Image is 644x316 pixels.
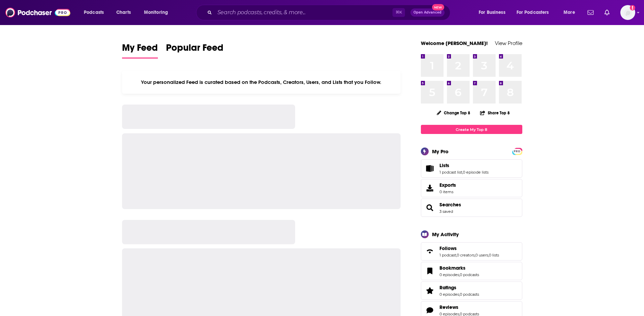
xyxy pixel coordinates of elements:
[421,199,522,217] span: Searches
[463,170,488,175] a: 0 episode lists
[559,7,583,18] button: open menu
[423,286,437,295] a: Ratings
[439,189,456,194] span: 0 items
[122,42,158,59] a: My Feed
[439,285,479,291] a: Ratings
[620,5,635,20] button: Show profile menu
[392,8,405,17] span: ⌘ K
[139,7,177,18] button: open menu
[432,231,459,238] div: My Activity
[475,253,488,257] a: 0 users
[433,109,475,117] button: Change Top 8
[439,304,458,310] span: Reviews
[439,253,456,257] a: 1 podcast
[439,285,456,291] span: Ratings
[489,253,499,257] a: 0 lists
[439,304,479,310] a: Reviews
[144,8,168,17] span: Monitoring
[564,8,575,17] span: More
[202,5,457,20] div: Search podcasts, credits, & more...
[459,292,460,297] span: ,
[439,182,456,188] span: Exports
[423,164,437,173] a: Lists
[432,148,449,155] div: My Pro
[439,265,479,271] a: Bookmarks
[439,162,488,168] a: Lists
[462,170,463,175] span: ,
[439,202,461,208] a: Searches
[439,170,462,175] a: 1 podcast list
[439,162,449,168] span: Lists
[5,6,70,19] img: Podchaser - Follow, Share and Rate Podcasts
[166,42,223,59] a: Popular Feed
[517,8,549,17] span: For Podcasters
[423,266,437,276] a: Bookmarks
[459,272,460,277] span: ,
[602,7,612,18] a: Show notifications dropdown
[116,8,131,17] span: Charts
[410,8,445,17] button: Open AdvancedNew
[630,5,635,10] svg: Add a profile image
[439,209,453,214] a: 3 saved
[480,106,510,119] button: Share Top 8
[512,7,559,18] button: open menu
[421,281,522,300] span: Ratings
[421,242,522,261] span: Follows
[423,183,437,193] span: Exports
[423,247,437,256] a: Follows
[439,245,499,251] a: Follows
[421,262,522,280] span: Bookmarks
[439,272,459,277] a: 0 episodes
[122,42,158,58] span: My Feed
[166,42,223,58] span: Popular Feed
[421,40,488,46] a: Welcome [PERSON_NAME]!
[460,292,479,297] a: 0 podcasts
[439,265,466,271] span: Bookmarks
[488,253,489,257] span: ,
[475,253,475,257] span: ,
[79,7,113,18] button: open menu
[421,159,522,178] span: Lists
[585,7,596,18] a: Show notifications dropdown
[423,306,437,315] a: Reviews
[423,203,437,212] a: Searches
[112,7,135,18] a: Charts
[620,5,635,20] img: User Profile
[495,40,522,46] a: View Profile
[439,292,459,297] a: 0 episodes
[413,11,442,14] span: Open Advanced
[215,7,392,18] input: Search podcasts, credits, & more...
[421,179,522,197] a: Exports
[460,272,479,277] a: 0 podcasts
[474,7,514,18] button: open menu
[620,5,635,20] span: Logged in as amandalamPR
[456,253,457,257] span: ,
[457,253,475,257] a: 0 creators
[439,245,457,251] span: Follows
[122,71,401,94] div: Your personalized Feed is curated based on the Podcasts, Creators, Users, and Lists that you Follow.
[513,149,521,154] span: PRO
[513,149,521,154] a: PRO
[479,8,505,17] span: For Business
[421,125,522,134] a: Create My Top 8
[84,8,104,17] span: Podcasts
[432,4,444,10] span: New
